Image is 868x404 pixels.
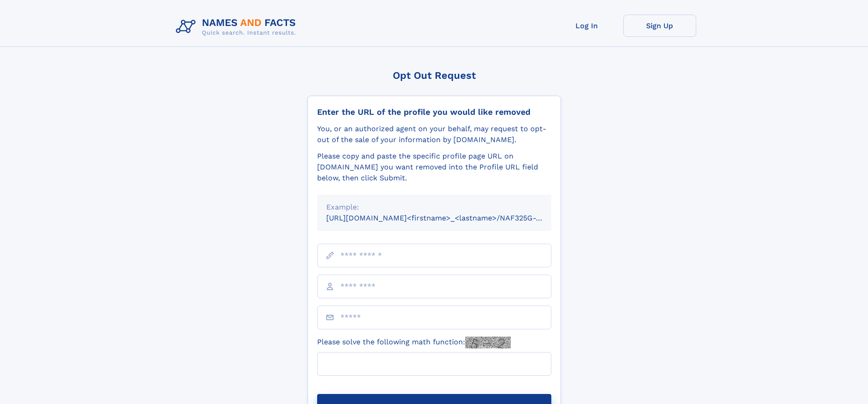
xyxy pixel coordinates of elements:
[308,70,561,81] div: Opt Out Request
[326,202,542,213] div: Example:
[172,15,303,39] img: Logo Names and Facts
[550,15,623,37] a: Log In
[317,337,511,348] label: Please solve the following math function:
[317,123,551,145] div: You, or an authorized agent on your behalf, may request to opt-out of the sale of your informatio...
[326,214,569,222] small: [URL][DOMAIN_NAME]<firstname>_<lastname>/NAF325G-xxxxxxxx
[623,15,696,37] a: Sign Up
[317,151,551,184] div: Please copy and paste the specific profile page URL on [DOMAIN_NAME] you want removed into the Pr...
[317,107,551,117] div: Enter the URL of the profile you would like removed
